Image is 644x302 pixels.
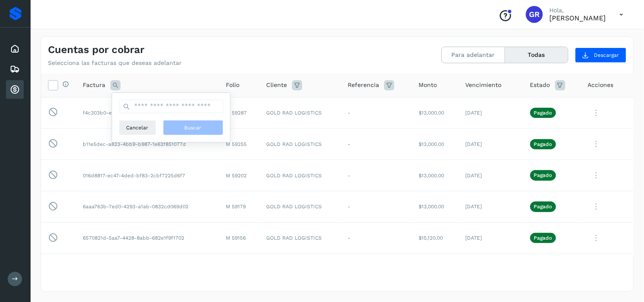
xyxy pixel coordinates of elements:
[412,97,459,129] td: $13,000.00
[76,97,219,129] td: f4c303b0-e68c-4358-ae0a-94955d5577ad
[83,81,105,89] span: Factura
[341,129,412,160] td: -
[534,204,552,210] p: Pagado
[259,97,341,129] td: GOLD RAD LOGISTICS
[76,191,219,222] td: 6aaa763b-7ed0-4293-a1ab-0832cd069d02
[259,191,341,222] td: GOLD RAD LOGISTICS
[459,129,523,160] td: [DATE]
[534,141,552,147] p: Pagado
[219,160,259,191] td: M 59202
[6,60,24,78] div: Embarques
[412,160,459,191] td: $13,000.00
[575,48,627,63] button: Descargar
[348,81,379,89] span: Referencia
[6,80,24,99] div: Cuentas por cobrar
[412,254,459,285] td: $15,120.00
[466,81,502,89] span: Vencimiento
[550,14,606,22] p: GILBERTO RODRIGUEZ ARANDA
[534,235,552,241] p: Pagado
[219,97,259,129] td: M 59287
[412,129,459,160] td: $13,000.00
[530,81,550,89] span: Estado
[588,81,613,89] span: Acciones
[259,254,341,285] td: GOLD RAD LOGISTICS
[412,222,459,254] td: $15,120.00
[259,222,341,254] td: GOLD RAD LOGISTICS
[442,47,505,63] button: Para adelantar
[266,81,287,89] span: Cliente
[341,160,412,191] td: -
[459,97,523,129] td: [DATE]
[219,129,259,160] td: M 59255
[594,51,619,59] span: Descargar
[48,59,182,67] p: Selecciona las facturas que deseas adelantar
[459,222,523,254] td: [DATE]
[412,191,459,222] td: $13,000.00
[341,97,412,129] td: -
[505,47,568,63] button: Todas
[219,254,259,285] td: M 59157
[550,7,606,14] p: Hola,
[534,172,552,178] p: Pagado
[219,191,259,222] td: M 59179
[76,160,219,191] td: 016d8817-ec47-4ded-bf83-2cbf7225d6f7
[226,81,239,89] span: Folio
[259,129,341,160] td: GOLD RAD LOGISTICS
[459,191,523,222] td: [DATE]
[459,254,523,285] td: [DATE]
[6,39,24,58] div: Inicio
[534,110,552,116] p: Pagado
[48,44,144,56] h4: Cuentas por cobrar
[341,191,412,222] td: -
[341,222,412,254] td: -
[76,129,219,160] td: b11e5dec-a823-4bb9-b987-1e62f851077d
[259,160,341,191] td: GOLD RAD LOGISTICS
[419,81,437,89] span: Monto
[76,254,219,285] td: 631ebfab-0d9d-45dc-a325-ae38062f3567
[341,254,412,285] td: -
[459,160,523,191] td: [DATE]
[76,222,219,254] td: 6570821d-5aa7-4428-8abb-682e1f9f1702
[219,222,259,254] td: M 59156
